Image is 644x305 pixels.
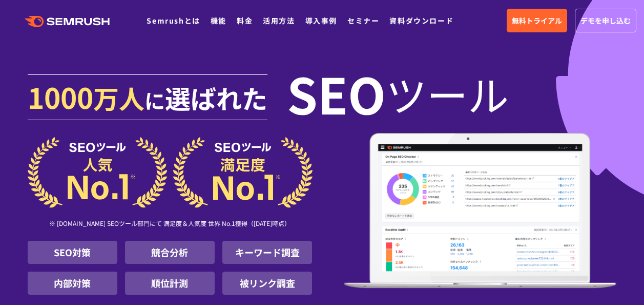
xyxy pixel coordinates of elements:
li: 内部対策 [28,272,117,295]
li: 被リンク調査 [222,272,312,295]
a: 資料ダウンロード [389,15,453,26]
span: 選ばれた [165,79,267,116]
span: SEO [287,73,386,114]
span: 1000 [28,76,93,117]
a: 活用方法 [263,15,295,26]
li: 競合分析 [125,241,215,264]
span: 万人 [93,79,144,116]
a: 料金 [237,15,253,26]
a: 導入事例 [305,15,337,26]
span: に [144,85,165,115]
div: ※ [DOMAIN_NAME] SEOツール部門にて 満足度＆人気度 世界 No.1獲得（[DATE]時点） [28,208,313,241]
span: ツール [386,73,509,114]
a: 機能 [211,15,226,26]
a: Semrushとは [147,15,200,26]
a: デモを申し込む [575,9,636,32]
li: キーワード調査 [222,241,312,264]
li: SEO対策 [28,241,117,264]
a: 無料トライアル [507,9,567,32]
span: 無料トライアル [512,15,562,26]
a: セミナー [347,15,379,26]
li: 順位計測 [125,272,215,295]
span: デモを申し込む [580,15,631,26]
